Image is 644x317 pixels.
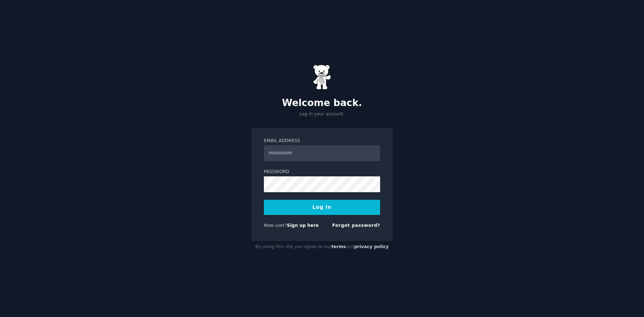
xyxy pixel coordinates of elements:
h2: Welcome back. [251,97,393,109]
a: terms [331,244,346,249]
button: Log In [264,200,380,215]
img: Gummy Bear [313,65,331,90]
a: Forgot password? [332,223,380,228]
a: privacy policy [354,244,389,249]
span: New user? [264,223,287,228]
div: By using this site you agree to our and [251,241,393,253]
a: Sign up here [287,223,319,228]
label: Password [264,169,380,175]
p: Log in your account. [251,111,393,118]
label: Email Address [264,138,380,144]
